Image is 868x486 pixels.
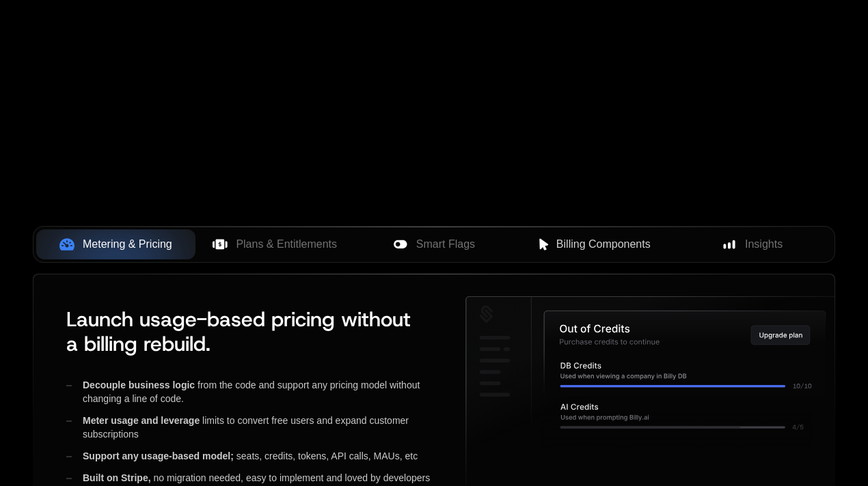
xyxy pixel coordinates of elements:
[561,373,687,380] g: Used when viewing a company in Billy DB
[416,236,475,253] span: Smart Flags
[66,306,411,357] span: Launch usage-based pricing without a billing rebuild.
[236,236,337,253] span: Plans & Entitlements
[745,236,783,253] span: Insights
[83,380,195,390] span: Decouple business logic
[560,324,630,332] g: Out of Credits
[513,229,673,259] button: Billing Components
[136,79,147,90] img: tab_keywords_by_traffic_grey.svg
[801,383,812,388] g: /10
[22,35,33,46] img: website_grey.svg
[760,332,802,339] g: Upgrade plan
[37,79,48,90] img: tab_domain_overview_orange.svg
[66,378,444,405] div: from the code and support any pricing model without changing a line of code.
[560,339,660,344] g: Purchase credits to continue
[36,229,195,259] button: Metering & Pricing
[36,35,150,46] div: Domain: [DOMAIN_NAME]
[195,229,355,259] button: Plans & Entitlements
[673,229,832,259] button: Insights
[355,229,514,259] button: Smart Flags
[38,22,67,33] div: v 4.0.25
[66,414,444,441] div: limits to convert free users and expand customer subscriptions
[83,415,200,426] span: Meter usage and leverage
[22,22,33,33] img: logo_orange.svg
[83,236,172,253] span: Metering & Pricing
[83,472,151,483] span: Built on Stripe,
[83,451,234,461] span: Support any usage-based model;
[52,81,122,89] div: Domain Overview
[561,362,601,369] g: DB Credits
[151,81,230,89] div: Keywords by Traffic
[66,449,444,463] div: seats, credits, tokens, API calls, MAUs, etc
[794,384,800,388] g: 10
[66,471,444,485] div: no migration needed, easy to implement and loved by developers
[556,236,651,253] span: Billing Components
